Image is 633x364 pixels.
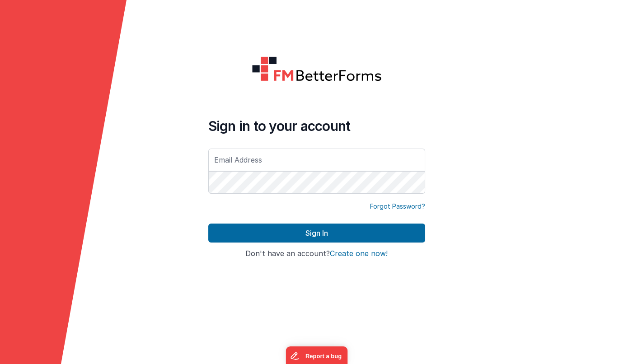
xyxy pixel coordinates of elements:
button: Create one now! [330,250,388,258]
h4: Don't have an account? [208,250,425,258]
input: Email Address [208,149,425,171]
a: Forgot Password? [370,202,425,211]
button: Sign In [208,224,425,243]
h4: Sign in to your account [208,118,425,134]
